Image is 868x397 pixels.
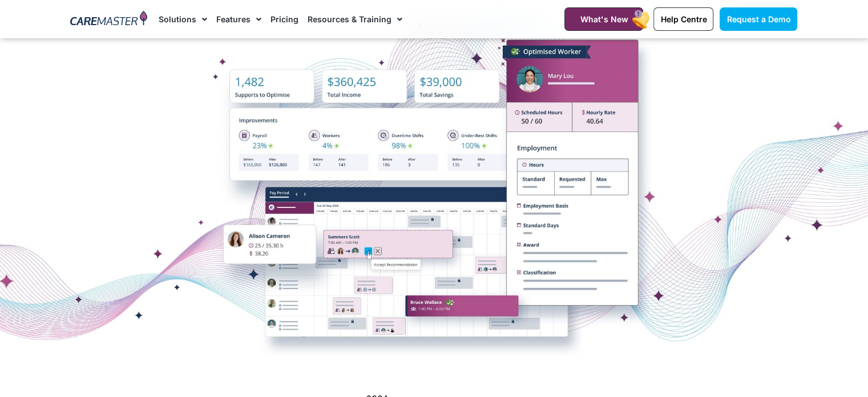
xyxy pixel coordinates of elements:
span: What's New [580,14,628,24]
a: Help Centre [653,7,713,31]
span: Help Centre [660,14,706,24]
a: What's New [564,7,643,31]
a: Request a Demo [720,7,797,31]
span: Request a Demo [726,14,790,24]
img: CareMaster Logo [70,11,147,28]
